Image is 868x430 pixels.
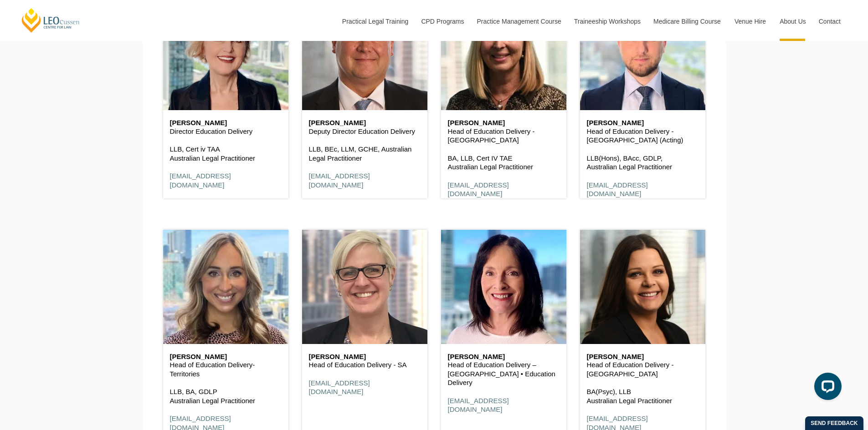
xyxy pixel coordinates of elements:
p: Head of Education Delivery - SA [309,360,421,369]
a: About Us [773,2,812,41]
h6: [PERSON_NAME] [170,353,282,361]
p: Head of Education Delivery - [GEOGRAPHIC_DATA] [448,127,560,145]
h6: [PERSON_NAME] [448,119,560,127]
a: CPD Programs [414,2,470,41]
a: [EMAIL_ADDRESS][DOMAIN_NAME] [587,181,648,198]
a: [EMAIL_ADDRESS][DOMAIN_NAME] [309,379,370,396]
a: [EMAIL_ADDRESS][DOMAIN_NAME] [448,397,509,414]
a: Practice Management Course [470,2,567,41]
p: LLB(Hons), BAcc, GDLP, Australian Legal Practitioner [587,154,699,172]
p: LLB, BA, GDLP Australian Legal Practitioner [170,387,282,405]
a: Practical Legal Training [335,2,415,41]
iframe: LiveChat chat widget [807,369,845,407]
p: Deputy Director Education Delivery [309,127,421,136]
p: Head of Education Delivery – [GEOGRAPHIC_DATA] • Education Delivery [448,360,560,387]
p: LLB, BEc, LLM, GCHE, Australian Legal Practitioner [309,145,421,162]
p: Head of Education Delivery-Territories [170,360,282,378]
h6: [PERSON_NAME] [170,119,282,127]
p: BA, LLB, Cert IV TAE Australian Legal Practitioner [448,154,560,172]
p: Head of Education Delivery - [GEOGRAPHIC_DATA] [587,360,699,378]
a: Venue Hire [728,2,773,41]
a: Traineeship Workshops [567,2,647,41]
a: [EMAIL_ADDRESS][DOMAIN_NAME] [309,172,370,189]
h6: [PERSON_NAME] [448,353,560,361]
p: LLB, Cert iv TAA Australian Legal Practitioner [170,145,282,162]
a: [EMAIL_ADDRESS][DOMAIN_NAME] [170,172,231,189]
h6: [PERSON_NAME] [309,353,421,361]
a: Contact [812,2,847,41]
h6: [PERSON_NAME] [309,119,421,127]
a: Medicare Billing Course [647,2,728,41]
p: BA(Psyc), LLB Australian Legal Practitioner [587,387,699,405]
p: Director Education Delivery [170,127,282,136]
a: [PERSON_NAME] Centre for Law [21,7,81,33]
h6: [PERSON_NAME] [587,119,699,127]
a: [EMAIL_ADDRESS][DOMAIN_NAME] [448,181,509,198]
h6: [PERSON_NAME] [587,353,699,361]
p: Head of Education Delivery - [GEOGRAPHIC_DATA] (Acting) [587,127,699,145]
